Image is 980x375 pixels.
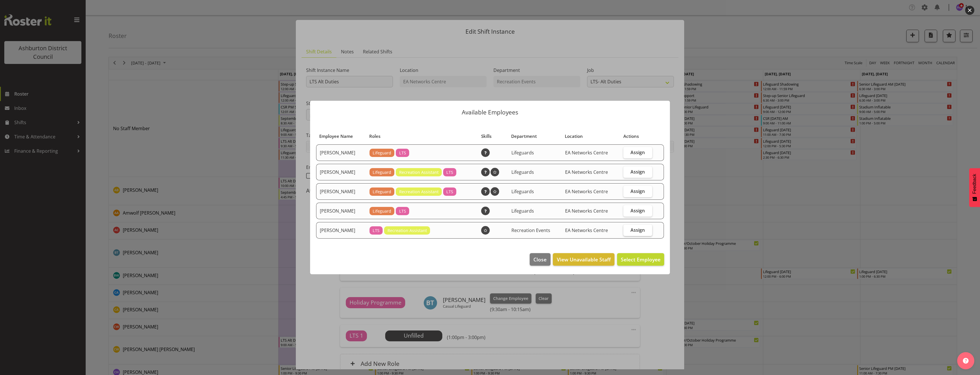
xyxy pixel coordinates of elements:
span: Lifeguards [511,208,534,214]
span: EA Networks Centre [565,208,608,214]
span: Assign [630,188,645,194]
span: Close [533,256,547,263]
span: Lifeguards [511,188,534,195]
span: Recreation Events [511,227,550,233]
span: LTS [446,189,453,195]
span: Lifeguards [511,169,534,175]
span: LTS [446,169,453,176]
span: Assign [630,208,645,213]
td: [PERSON_NAME] [316,144,366,161]
button: View Unavailable Staff [553,253,614,266]
span: Roles [369,133,380,140]
span: Assign [630,227,645,233]
span: Department [511,133,537,140]
span: Assign [630,150,645,155]
span: LTS [399,150,406,156]
span: View Unavailable Staff [557,256,611,263]
span: LTS [373,227,379,234]
button: Select Employee [617,253,664,266]
button: Feedback - Show survey [969,168,980,207]
td: [PERSON_NAME] [316,164,366,180]
span: Lifeguards [511,150,534,156]
span: Location [565,133,583,140]
td: [PERSON_NAME] [316,222,366,239]
span: LTS [399,208,406,214]
span: Actions [623,133,639,140]
img: help-xxl-2.png [963,358,969,364]
span: Skills [481,133,491,140]
td: [PERSON_NAME] [316,203,366,219]
span: EA Networks Centre [565,150,608,156]
span: Assign [630,169,645,175]
span: EA Networks Centre [565,169,608,175]
span: Feedback [972,174,977,194]
span: Recreation Assistant [399,189,439,195]
span: Recreation Assistant [399,169,439,176]
span: Recreation Assistant [387,227,427,234]
span: Lifeguard [373,208,391,214]
td: [PERSON_NAME] [316,183,366,200]
span: Lifeguard [373,150,391,156]
span: Select Employee [621,256,660,263]
p: Available Employees [316,109,664,115]
span: Employee Name [319,133,353,140]
span: Lifeguard [373,169,391,176]
span: EA Networks Centre [565,227,608,233]
span: Lifeguard [373,189,391,195]
span: EA Networks Centre [565,188,608,195]
button: Close [530,253,550,266]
